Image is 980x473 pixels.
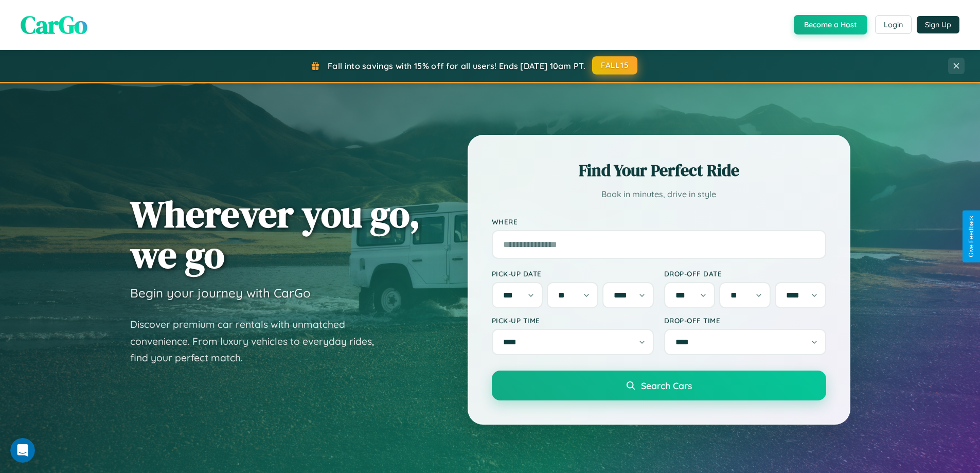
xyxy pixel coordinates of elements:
h2: Find Your Perfect Ride [492,159,826,182]
p: Discover premium car rentals with unmatched convenience. From luxury vehicles to everyday rides, ... [130,316,387,366]
iframe: Intercom live chat [10,438,35,463]
p: Book in minutes, drive in style [492,187,826,202]
span: CarGo [21,8,87,42]
button: Login [875,15,912,34]
div: Give Feedback [968,216,975,257]
label: Where [492,217,826,226]
label: Pick-up Date [492,269,654,278]
label: Drop-off Time [664,316,826,325]
button: Become a Host [794,15,867,34]
h1: Wherever you go, we go [130,194,420,275]
label: Drop-off Date [664,269,826,278]
span: Search Cars [641,380,692,391]
h3: Begin your journey with CarGo [130,285,311,301]
button: Sign Up [917,16,959,33]
button: Search Cars [492,371,826,400]
span: Fall into savings with 15% off for all users! Ends [DATE] 10am PT. [328,61,585,71]
label: Pick-up Time [492,316,654,325]
button: FALL15 [592,56,637,75]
